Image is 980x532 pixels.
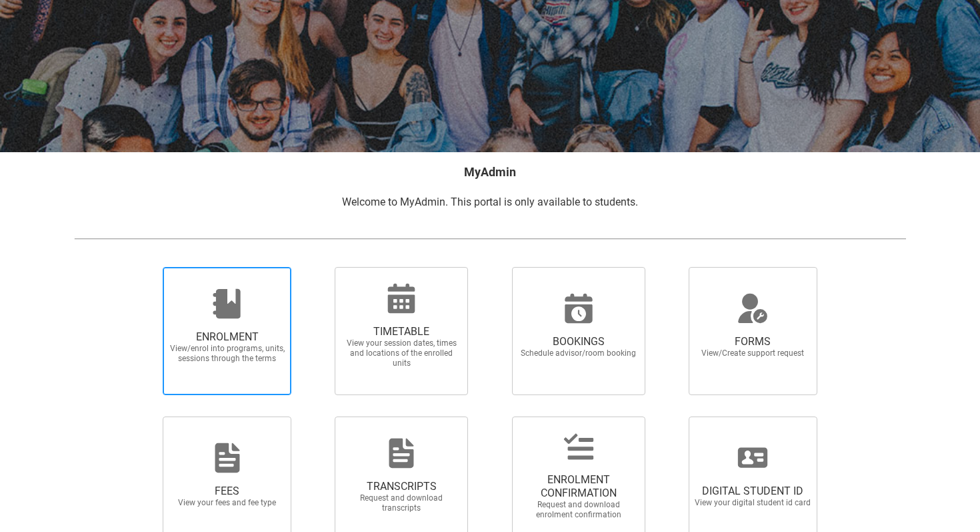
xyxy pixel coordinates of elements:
span: Welcome to MyAdmin. This portal is only available to students. [342,196,638,208]
span: DIGITAL STUDENT ID [694,485,811,498]
span: Request and download enrolment confirmation [520,500,637,520]
span: TIMETABLE [343,325,460,338]
h2: MyAdmin [74,163,906,181]
span: View your digital student id card [694,498,811,508]
span: BOOKINGS [520,335,637,348]
span: Schedule advisor/room booking [520,348,637,358]
span: View/Create support request [694,348,811,358]
span: View/enrol into programs, units, sessions through the terms [169,344,286,364]
span: ENROLMENT [169,330,286,344]
span: View your fees and fee type [169,498,286,508]
span: FORMS [694,335,811,348]
span: TRANSCRIPTS [343,480,460,493]
span: View your session dates, times and locations of the enrolled units [343,338,460,368]
span: FEES [169,485,286,498]
span: ENROLMENT CONFIRMATION [520,473,637,500]
span: Request and download transcripts [343,493,460,513]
